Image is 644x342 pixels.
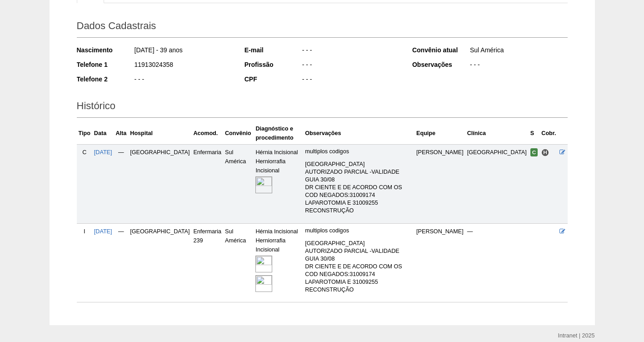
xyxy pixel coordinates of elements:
[305,227,413,235] p: multiplos codigos
[301,75,400,86] div: - - -
[191,223,223,302] td: Enfermaria 239
[465,223,529,302] td: —
[465,122,529,145] th: Clínica
[254,144,303,223] td: Hérnia Incisional Herniorrafia Incisional
[114,144,129,223] td: —
[134,45,232,57] div: [DATE] - 39 anos
[128,122,191,145] th: Hospital
[77,60,134,69] div: Telefone 1
[530,148,538,156] span: Confirmada
[303,122,414,145] th: Observações
[254,122,303,145] th: Diagnóstico e procedimento
[301,45,400,57] div: - - -
[77,97,568,118] h2: Histórico
[539,122,558,145] th: Cobr.
[94,149,112,156] a: [DATE]
[245,60,301,69] div: Profissão
[191,144,223,223] td: Enfermaria
[245,45,301,55] div: E-mail
[223,122,254,145] th: Convênio
[223,223,254,302] td: Sul América
[128,144,191,223] td: [GEOGRAPHIC_DATA]
[412,60,469,69] div: Observações
[77,17,568,38] h2: Dados Cadastrais
[414,144,465,223] td: [PERSON_NAME]
[77,122,92,145] th: Tipo
[79,227,90,236] div: I
[414,223,465,302] td: [PERSON_NAME]
[134,75,232,86] div: - - -
[305,148,413,156] p: multiplos codigos
[245,75,301,84] div: CPF
[558,331,595,340] div: Intranet | 2025
[114,122,129,145] th: Alta
[79,148,90,157] div: C
[469,60,568,71] div: - - -
[134,60,232,71] div: 11913024358
[465,144,529,223] td: [GEOGRAPHIC_DATA]
[128,223,191,302] td: [GEOGRAPHIC_DATA]
[541,149,549,156] span: Hospital
[305,240,413,294] p: [GEOGRAPHIC_DATA] AUTORIZADO PARCIAL -VALIDADE GUIA 30/08 DR CIENTE E DE ACORDO COM OS COD NEGADO...
[301,60,400,71] div: - - -
[529,122,540,145] th: S
[414,122,465,145] th: Equipe
[469,45,568,57] div: Sul América
[412,45,469,55] div: Convênio atual
[114,223,129,302] td: —
[94,228,112,235] a: [DATE]
[223,144,254,223] td: Sul América
[77,75,134,84] div: Telefone 2
[92,122,114,145] th: Data
[305,161,413,215] p: [GEOGRAPHIC_DATA] AUTORIZADO PARCIAL -VALIDADE GUIA 30/08 DR CIENTE E DE ACORDO COM OS COD NEGADO...
[77,45,134,55] div: Nascimento
[254,223,303,302] td: Hérnia Incisional Herniorrafia Incisional
[191,122,223,145] th: Acomod.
